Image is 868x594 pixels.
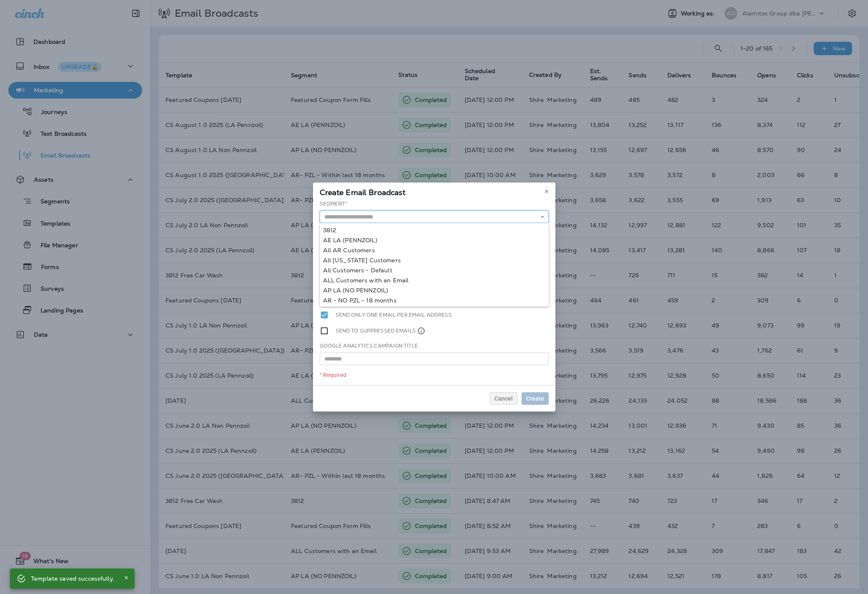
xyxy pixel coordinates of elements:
[336,310,452,320] label: Send only one email per email address
[323,297,545,304] div: AR - NO PZL - 18 months
[494,396,513,401] span: Cancel
[323,267,545,274] div: All Customers - Default
[320,201,347,207] label: Segment
[323,247,545,254] div: All AR Customers
[121,573,131,583] button: Close
[31,571,115,586] div: Template saved successfully.
[522,392,549,405] button: Create
[320,343,418,349] label: Google Analytics Campaign Title
[323,237,545,244] div: AE LA (PENNZOIL)
[526,396,544,401] span: Create
[323,227,545,234] div: 3812
[336,326,426,335] label: Send to suppressed emails.
[490,392,517,405] button: Cancel
[323,277,545,284] div: ALL Customers with an Email
[313,183,555,200] div: Create Email Broadcast
[320,372,549,378] div: * Required
[323,287,545,294] div: AP LA (NO PENNZOIL)
[323,257,545,264] div: All [US_STATE] Customers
